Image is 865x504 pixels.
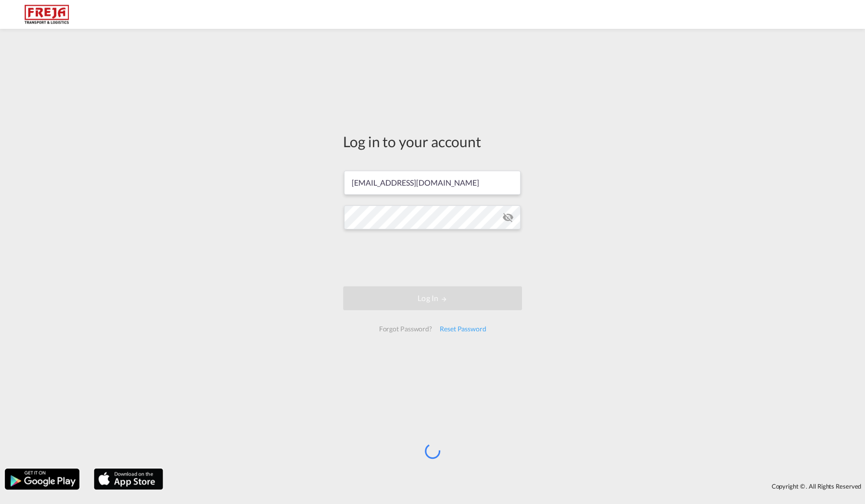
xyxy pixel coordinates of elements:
[375,320,435,338] div: Forgot Password?
[14,4,79,25] img: 586607c025bf11f083711d99603023e7.png
[343,286,522,310] button: LOGIN
[436,320,490,338] div: Reset Password
[168,478,865,494] div: Copyright © . All Rights Reserved
[93,467,164,491] img: apple.png
[4,467,80,491] img: google.png
[344,171,521,195] input: Enter email/phone number
[343,131,522,151] div: Log in to your account
[502,212,514,223] md-icon: icon-eye-off
[359,239,506,277] iframe: reCAPTCHA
